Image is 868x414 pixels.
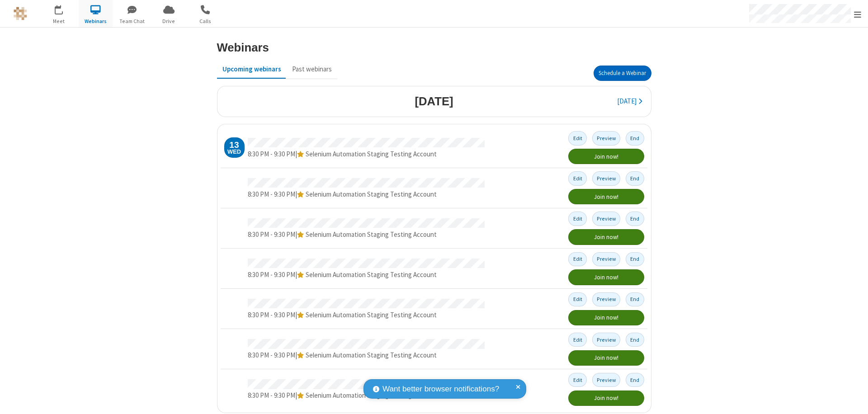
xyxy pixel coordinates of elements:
[306,391,437,400] span: Selenium Automation Staging Testing Account
[217,41,269,54] h3: Webinars
[592,373,621,387] button: Preview
[568,131,587,145] button: Edit
[592,292,621,306] button: Preview
[617,97,637,105] span: [DATE]
[568,350,644,366] button: Join now!
[626,171,644,185] button: End
[626,373,644,387] button: End
[306,150,437,158] span: Selenium Automation Staging Testing Account
[306,351,437,359] span: Selenium Automation Staging Testing Account
[568,252,587,266] button: Edit
[248,310,295,319] span: 8:30 PM - 9:30 PM
[568,333,587,347] button: Edit
[626,333,644,347] button: End
[415,95,453,108] h3: [DATE]
[248,150,295,158] span: 8:30 PM - 9:30 PM
[224,137,245,158] div: Wednesday, August 13, 2025 8:30 PM
[306,270,437,279] span: Selenium Automation Staging Testing Account
[568,171,587,185] button: Edit
[217,61,287,78] button: Upcoming webinars
[189,17,222,25] span: Calls
[592,333,621,347] button: Preview
[382,383,499,395] span: Want better browser notifications?
[248,350,485,361] div: |
[568,373,587,387] button: Edit
[152,17,186,25] span: Drive
[568,212,587,226] button: Edit
[592,171,621,185] button: Preview
[248,270,295,279] span: 8:30 PM - 9:30 PM
[248,390,485,401] div: |
[626,212,644,226] button: End
[626,131,644,145] button: End
[248,270,485,280] div: |
[248,391,295,400] span: 8:30 PM - 9:30 PM
[14,7,27,20] img: QA Selenium DO NOT DELETE OR CHANGE
[568,269,644,285] button: Join now!
[248,310,485,320] div: |
[592,212,621,226] button: Preview
[227,149,241,155] div: Wed
[248,149,485,160] div: |
[626,292,644,306] button: End
[592,252,621,266] button: Preview
[306,190,437,198] span: Selenium Automation Staging Testing Account
[568,390,644,406] button: Join now!
[248,230,295,239] span: 8:30 PM - 9:30 PM
[229,141,239,149] div: 13
[594,66,651,81] button: Schedule a Webinar
[568,310,644,325] button: Join now!
[115,17,149,25] span: Team Chat
[568,189,644,204] button: Join now!
[79,17,113,25] span: Webinars
[248,351,295,359] span: 8:30 PM - 9:30 PM
[568,229,644,245] button: Join now!
[306,230,437,239] span: Selenium Automation Staging Testing Account
[248,190,295,198] span: 8:30 PM - 9:30 PM
[626,252,644,266] button: End
[287,61,337,78] button: Past webinars
[568,149,644,164] button: Join now!
[568,292,587,306] button: Edit
[61,5,67,12] div: 8
[592,131,621,145] button: Preview
[42,17,76,25] span: Meet
[248,189,485,200] div: |
[612,93,647,110] button: [DATE]
[248,230,485,240] div: |
[306,310,437,319] span: Selenium Automation Staging Testing Account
